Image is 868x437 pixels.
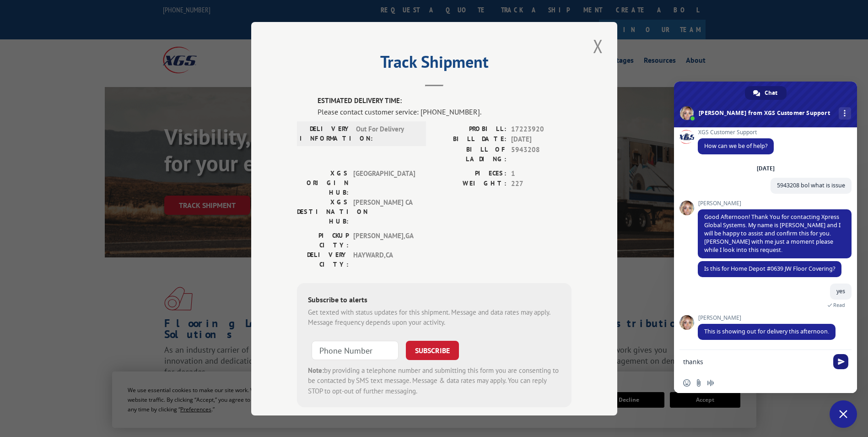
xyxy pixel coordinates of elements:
[695,379,702,387] span: Send a file
[683,379,690,387] span: Insert an emoji
[356,124,418,143] span: Out For Delivery
[704,265,835,273] span: Is this for Home Depot #0639 JW Floor Covering?
[757,166,775,171] div: [DATE]
[308,365,561,396] div: by providing a telephone number and submitting this form you are consenting to be contacted by SM...
[511,124,571,134] span: 17223920
[698,200,852,207] span: [PERSON_NAME]
[300,124,351,143] label: DELIVERY INFORMATION:
[836,287,845,295] span: yes
[353,230,415,250] span: [PERSON_NAME] , GA
[318,106,571,117] div: Please contact customer service: [PHONE_NUMBER].
[765,86,777,100] span: Chat
[833,302,845,308] span: Read
[777,181,845,189] span: 5943208 bol what is issue
[434,134,507,145] label: BILL DATE:
[704,328,829,335] span: This is showing out for delivery this afternoon.
[297,197,349,226] label: XGS DESTINATION HUB:
[434,168,507,179] label: PIECES:
[704,213,841,254] span: Good Afternoon! Thank You for contacting Xpress Global Systems. My name is [PERSON_NAME] and I wi...
[698,129,774,136] span: XGS Customer Support
[312,340,399,360] input: Phone Number
[297,230,349,250] label: PICKUP CITY:
[833,354,848,369] span: Send
[745,86,787,100] a: Chat
[353,168,415,197] span: [GEOGRAPHIC_DATA]
[511,134,571,145] span: [DATE]
[434,144,507,164] label: BILL OF LADING:
[683,350,830,373] textarea: Compose your message...
[511,168,571,179] span: 1
[830,400,857,428] a: Close chat
[297,55,571,73] h2: Track Shipment
[353,197,415,226] span: [PERSON_NAME] CA
[511,144,571,164] span: 5943208
[353,250,415,269] span: HAYWARD , CA
[434,179,507,189] label: WEIGHT:
[704,142,767,150] span: How can we be of help?
[308,366,324,374] strong: Note:
[308,294,561,307] div: Subscribe to alerts
[297,168,349,197] label: XGS ORIGIN HUB:
[698,315,836,321] span: [PERSON_NAME]
[318,96,571,106] label: ESTIMATED DELIVERY TIME:
[308,307,561,328] div: Get texted with status updates for this shipment. Message and data rates may apply. Message frequ...
[406,340,459,360] button: SUBSCRIBE
[590,33,606,59] button: Close modal
[707,379,714,387] span: Audio message
[297,250,349,269] label: DELIVERY CITY:
[511,179,571,189] span: 227
[434,124,507,134] label: PROBILL:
